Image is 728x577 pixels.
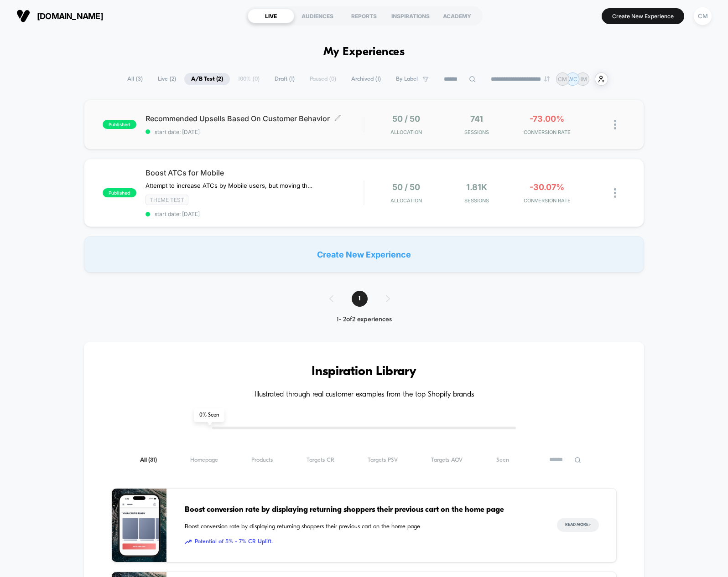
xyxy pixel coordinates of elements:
[148,457,157,463] span: ( 31 )
[320,316,408,324] div: 1 - 2 of 2 experiences
[16,9,30,23] img: Visually logo
[392,114,420,124] span: 50 / 50
[111,391,617,399] h4: Illustrated through real customer examples from the top Shopify brands
[37,11,103,21] span: [DOMAIN_NAME]
[185,522,539,531] span: Boost conversion rate by displaying returning shoppers their previous cart on the home page
[323,46,405,59] h1: My Experiences
[602,8,684,24] button: Create New Experience
[557,518,599,532] button: Read More>
[568,76,577,82] p: WC
[268,73,302,85] span: Draft ( 1 )
[14,9,106,23] button: [DOMAIN_NAME]
[544,76,550,82] img: end
[294,9,341,23] div: AUDIENCES
[184,73,230,85] span: A/B Test ( 2 )
[530,182,564,192] span: -30.07%
[146,114,364,123] span: Recommended Upsells Based On Customer Behavior
[112,489,166,562] img: Boost conversion rate by displaying returning shoppers their previous cart on the home page
[466,182,487,192] span: 1.81k
[691,7,714,26] button: CM
[146,182,315,189] span: Attempt to increase ATCs by Mobile users, but moving the Buy Now button above the description and...
[444,197,510,204] span: Sessions
[470,114,483,124] span: 741
[434,9,480,23] div: ACADEMY
[614,120,616,129] img: close
[444,129,510,135] span: Sessions
[341,9,387,23] div: REPORTS
[530,114,564,124] span: -73.00%
[496,457,509,464] span: Seen
[614,188,616,198] img: close
[146,211,364,217] span: start date: [DATE]
[558,76,567,82] p: CM
[146,195,188,205] span: Theme Test
[307,457,334,464] span: Targets CR
[103,188,136,197] span: published
[151,73,183,85] span: Live ( 2 )
[392,182,420,192] span: 50 / 50
[140,457,157,464] span: All
[194,408,224,422] span: 0 % Seen
[103,120,136,129] span: published
[396,76,418,82] span: By Label
[390,197,422,204] span: Allocation
[185,504,539,516] span: Boost conversion rate by displaying returning shoppers their previous cart on the home page
[146,168,364,177] span: Boost ATCs for Mobile
[431,457,463,464] span: Targets AOV
[694,7,712,25] div: CM
[248,9,294,23] div: LIVE
[387,9,434,23] div: INSPIRATIONS
[84,236,645,273] div: Create New Experience
[578,76,587,82] p: HM
[390,129,422,135] span: Allocation
[344,73,388,85] span: Archived ( 1 )
[368,457,398,464] span: Targets PSV
[352,291,368,307] span: 1
[120,73,150,85] span: All ( 3 )
[514,129,580,135] span: CONVERSION RATE
[185,537,539,546] span: Potential of 5% - 7% CR Uplift.
[146,129,364,135] span: start date: [DATE]
[190,457,218,464] span: Homepage
[111,365,617,379] h3: Inspiration Library
[251,457,273,464] span: Products
[514,197,580,204] span: CONVERSION RATE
